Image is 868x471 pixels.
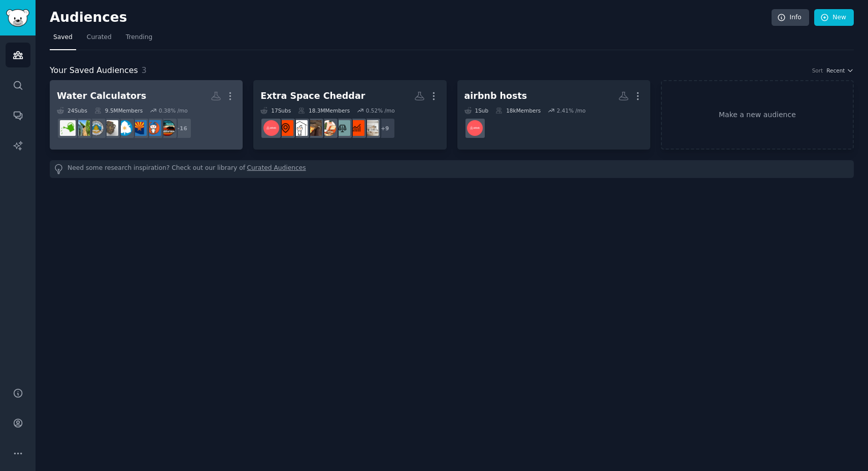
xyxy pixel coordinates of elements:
[88,120,104,136] img: Utah
[366,107,395,114] div: 0.52 % /mo
[83,29,115,50] a: Curated
[278,120,293,136] img: CommercialRealEstate
[826,67,845,74] span: Recent
[247,164,306,174] a: Curated Audiences
[171,118,192,139] div: + 16
[53,33,73,42] span: Saved
[57,107,87,114] div: 24 Sub s
[457,80,650,150] a: airbnb hosts1Sub18kMembers2.41% /moAirBnBHosts
[122,29,156,50] a: Trending
[495,107,541,114] div: 18k Members
[260,107,291,114] div: 17 Sub s
[103,120,118,136] img: prepping
[50,160,854,178] div: Need some research inspiration? Check out our library of
[464,107,489,114] div: 1 Sub
[335,120,350,136] img: neighborsfromhell
[814,9,854,26] a: New
[320,120,336,136] img: CozyPlaces
[50,29,76,50] a: Saved
[6,9,29,27] img: GummySearch logo
[126,33,152,42] span: Trending
[298,107,350,114] div: 18.3M Members
[260,90,365,102] div: Extra Space Cheddar
[253,80,446,150] a: Extra Space Cheddar17Subs18.3MMembers0.52% /mo+9ApartmentlivingBadNeighborsneighborsfromhellCozyP...
[94,107,143,114] div: 9.5M Members
[145,120,161,136] img: phoenix
[464,90,527,102] div: airbnb hosts
[117,120,132,136] img: SaltLakeCity
[142,65,147,75] span: 3
[292,120,308,136] img: RealEstate
[349,120,364,136] img: BadNeighbors
[60,120,76,136] img: IrrigationPorn
[661,80,854,150] a: Make a new audience
[557,107,586,114] div: 2.41 % /mo
[812,67,823,74] div: Sort
[374,118,395,139] div: + 9
[131,120,147,136] img: arizona
[306,120,322,136] img: NYCapartments
[363,120,379,136] img: Apartmentliving
[772,9,809,26] a: Info
[263,120,279,136] img: AirBnBHosts
[159,107,188,114] div: 0.38 % /mo
[87,33,112,42] span: Curated
[826,67,854,74] button: Recent
[74,120,90,136] img: Pivot_Irrigation
[50,10,772,26] h2: Audiences
[467,120,483,136] img: AirBnBHosts
[50,80,243,150] a: Water Calculators24Subs9.5MMembers0.38% /mo+16CaliforniaphoenixarizonaSaltLakeCitypreppingUtahPiv...
[159,120,175,136] img: California
[57,90,146,102] div: Water Calculators
[50,64,138,77] span: Your Saved Audiences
